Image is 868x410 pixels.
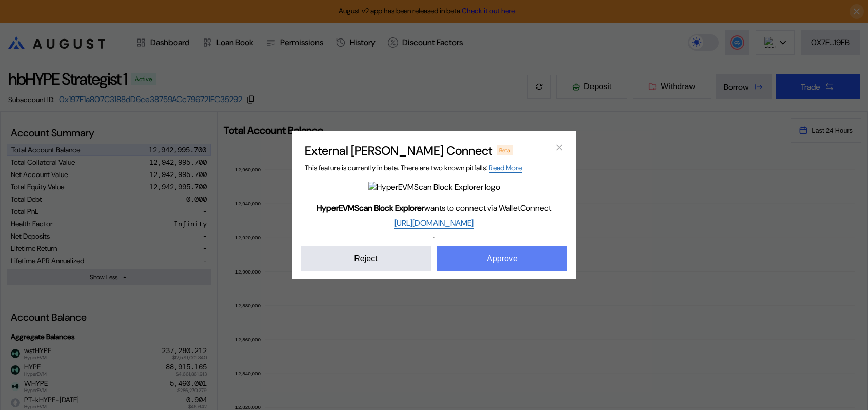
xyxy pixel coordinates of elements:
[317,203,424,213] b: HyperEVMScan Block Explorer
[317,203,551,213] span: wants to connect via WalletConnect
[437,246,567,271] button: Approve
[305,143,492,159] h2: External [PERSON_NAME] Connect
[301,246,431,271] button: Reject
[497,145,513,155] div: Beta
[305,163,522,173] span: This feature is currently in beta. There are two known pitfalls:
[394,218,474,229] a: [URL][DOMAIN_NAME]
[489,163,522,173] a: Read More
[368,182,500,192] img: HyperEVMScan Block Explorer logo
[551,140,567,156] button: close modal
